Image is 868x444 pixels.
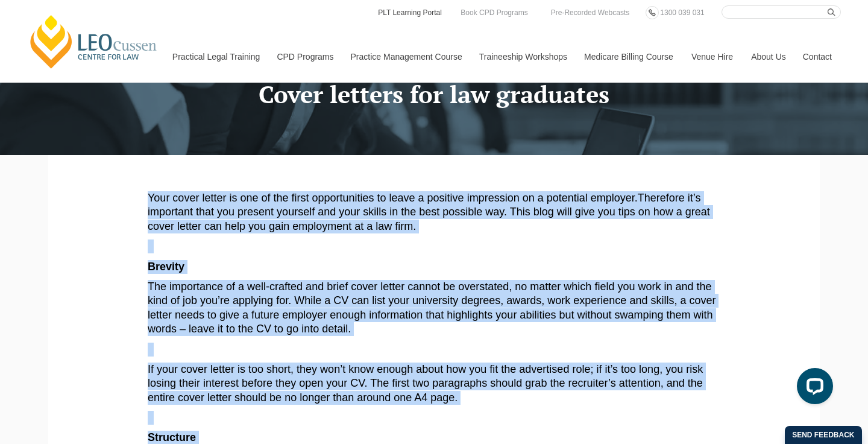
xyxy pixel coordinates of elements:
a: Traineeship Workshops [470,31,575,83]
a: Venue Hire [682,31,742,83]
span: Your cover letter is one of the first opportunities to leave a positive impression on a potential... [148,192,710,232]
span: The importance of a well-crafted and brief cover letter cannot be overstated, no matter which fie... [148,281,715,335]
a: About Us [742,31,794,83]
a: [PERSON_NAME] Centre for Law [27,13,160,70]
iframe: LiveChat chat widget [787,363,838,414]
a: Book CPD Programs [458,6,530,19]
b: Brevity [148,261,184,273]
a: Pre-Recorded Webcasts [548,6,633,19]
span: 1300 039 031 [660,8,704,17]
a: Practice Management Course [342,31,470,83]
a: CPD Programs [268,31,341,83]
span: If your cover letter is too short, they won’t know enough about how you fit the advertised role; ... [148,363,703,404]
a: Contact [794,31,841,83]
a: Practical Legal Training [163,31,268,83]
a: PLT Learning Portal [377,6,443,19]
a: 1300 039 031 [657,6,707,19]
b: Structure [148,431,196,443]
h1: Cover letters for law graduates [57,81,811,107]
a: Medicare Billing Course [575,31,682,83]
